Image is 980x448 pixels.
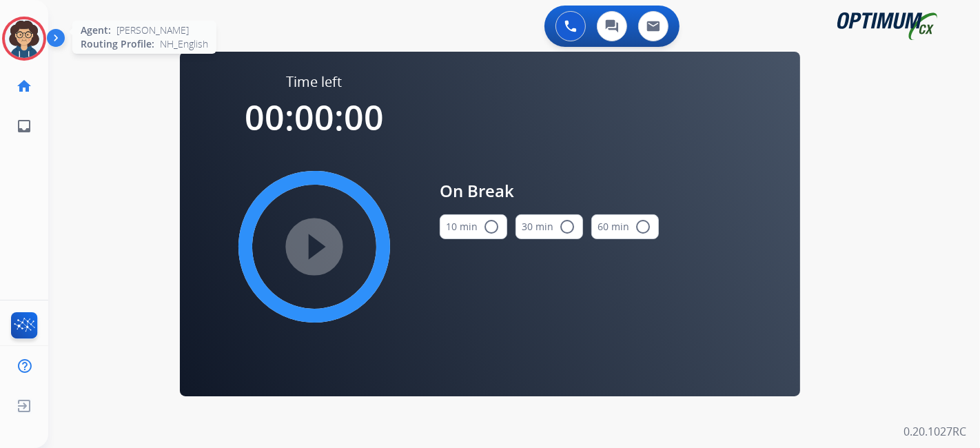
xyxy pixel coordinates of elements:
span: On Break [440,179,659,203]
p: 0.20.1027RC [904,423,966,440]
button: 10 min [440,214,507,239]
span: 00:00:00 [245,94,384,141]
span: Time left [287,72,343,92]
mat-icon: radio_button_unchecked [635,218,651,235]
span: Agent: [81,23,111,37]
span: Routing Profile: [81,37,154,51]
span: [PERSON_NAME] [116,23,189,37]
mat-icon: radio_button_unchecked [559,218,575,235]
mat-icon: inbox [16,118,32,134]
button: 60 min [591,214,659,239]
mat-icon: radio_button_unchecked [483,218,500,235]
button: 30 min [515,214,583,239]
img: avatar [5,19,43,58]
span: NH_English [160,37,208,51]
mat-icon: home [16,78,32,94]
